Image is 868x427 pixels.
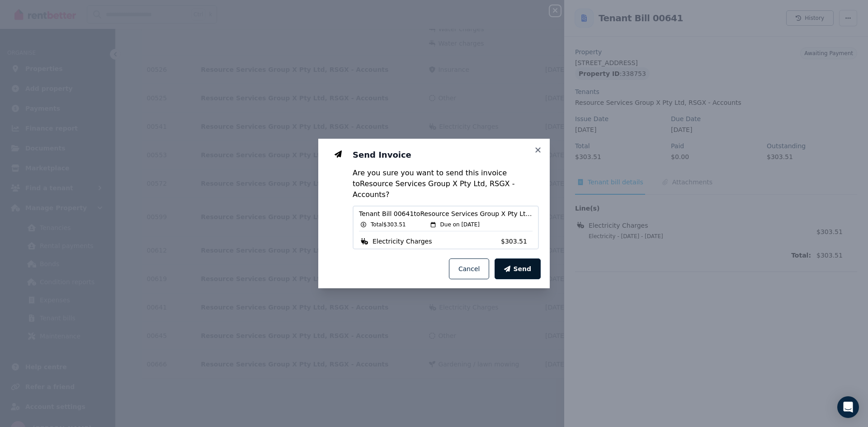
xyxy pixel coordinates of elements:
div: Open Intercom Messenger [837,396,859,418]
span: Electricity Charges [373,237,432,246]
span: Total $303.51 [371,221,406,228]
span: $303.51 [501,237,533,246]
span: Send [513,264,531,273]
p: Are you sure you want to send this invoice to Resource Services Group X Pty Ltd, RSGX - Accounts ? [353,168,539,200]
h3: Send Invoice [353,150,539,160]
span: Due on [DATE] [440,221,480,228]
button: Cancel [449,258,489,279]
span: Tenant Bill 00641 to Resource Services Group X Pty Ltd, RSGX - Accounts [359,209,533,218]
button: Send [495,258,541,279]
